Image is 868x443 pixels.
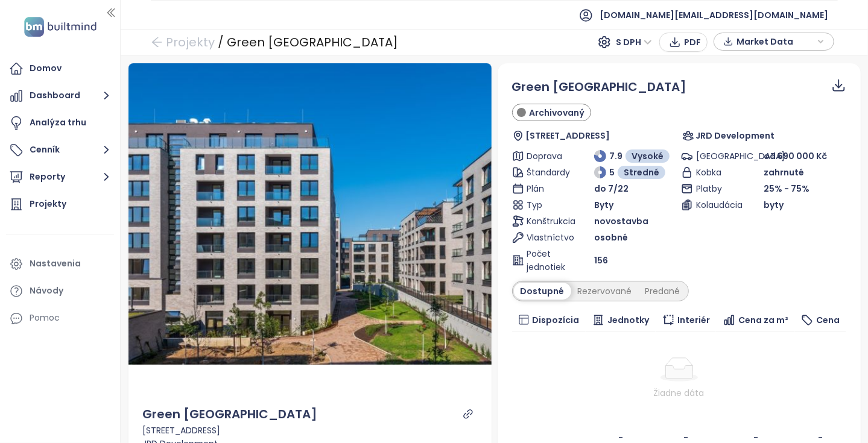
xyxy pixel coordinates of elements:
[594,198,613,212] span: Byty
[227,31,398,53] div: Green [GEOGRAPHIC_DATA]
[527,231,568,244] span: Vlastníctvo
[525,129,610,142] span: [STREET_ADDRESS]
[30,256,81,271] div: Nastavenia
[659,33,708,52] button: PDF
[30,283,63,298] div: Návody
[143,424,477,437] div: [STREET_ADDRESS]
[6,306,114,330] div: Pomoc
[463,409,474,419] a: link
[527,182,568,195] span: Plán
[512,78,687,95] span: Green [GEOGRAPHIC_DATA]
[527,166,568,179] span: Štandardy
[737,33,814,51] span: Market Data
[696,182,737,195] span: Platby
[6,84,114,108] button: Dashboard
[607,313,649,327] span: Jednotky
[571,283,639,300] div: Rezervované
[6,111,114,135] a: Analýza trhu
[218,31,224,53] div: /
[6,279,114,303] a: Návody
[696,198,737,212] span: Kolaudácia
[720,33,828,51] div: button
[30,115,86,130] div: Analýza trhu
[695,129,775,142] span: JRD Development
[527,149,568,163] span: Doprava
[6,165,114,189] button: Reporty
[6,57,114,81] a: Domov
[6,138,114,162] button: Cenník
[600,1,828,30] span: [DOMAIN_NAME][EMAIL_ADDRESS][DOMAIN_NAME]
[594,231,628,244] span: osobné
[532,313,579,327] span: Dispozícia
[594,254,608,267] span: 156
[527,215,568,228] span: Konštrukcia
[616,33,652,51] span: S DPH
[738,313,788,327] span: Cena za m²
[6,252,114,276] a: Nastavenia
[30,196,66,212] div: Projekty
[30,61,62,76] div: Domov
[529,106,584,119] span: Archivovaný
[609,166,615,179] span: 5
[517,386,841,400] div: Žiadne dáta
[151,31,215,53] a: arrow-left Projekty
[764,183,809,195] span: 25% - 75%
[6,192,114,216] a: Projekty
[527,247,568,274] span: Počet jednotiek
[764,166,804,179] span: zahrnuté
[696,166,737,179] span: Kobka
[624,166,659,179] span: Stredné
[609,149,622,163] span: 7.9
[151,36,163,48] span: arrow-left
[594,215,648,228] span: novostavba
[684,36,701,49] span: PDF
[514,283,571,300] div: Dostupné
[639,283,687,300] div: Predané
[594,182,629,195] span: do 7/22
[677,313,710,327] span: Interiér
[764,150,827,162] span: od 690 000 Kč
[632,149,664,163] span: Vysoké
[30,310,60,325] div: Pomoc
[143,405,318,424] div: Green [GEOGRAPHIC_DATA]
[696,149,737,163] span: [GEOGRAPHIC_DATA]
[527,198,568,212] span: Typ
[21,14,100,39] img: logo
[816,313,840,327] span: Cena
[764,198,784,212] span: byty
